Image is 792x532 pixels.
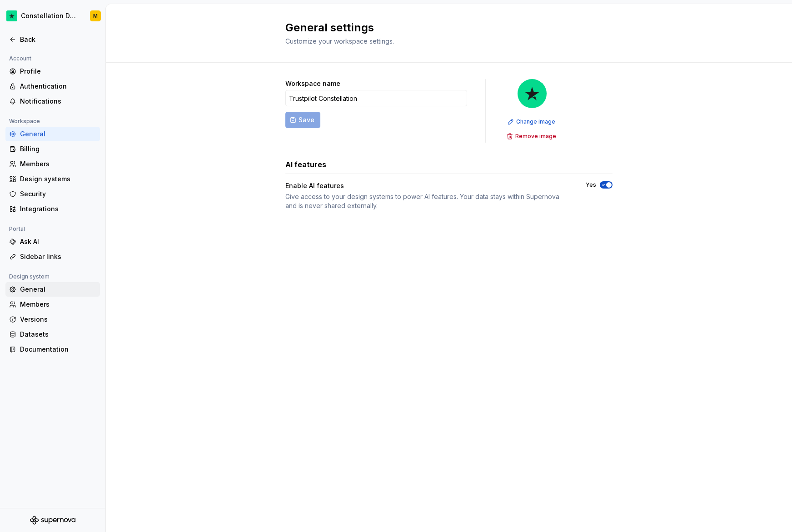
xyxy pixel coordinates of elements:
a: General [5,282,100,297]
svg: Supernova Logo [30,516,75,525]
a: Sidebar links [5,249,100,264]
img: d602db7a-5e75-4dfe-a0a4-4b8163c7bad2.png [6,10,17,21]
a: Design systems [5,172,100,186]
a: Members [5,157,100,171]
a: Profile [5,64,100,79]
a: Members [5,297,100,312]
div: General [20,129,96,139]
a: General [5,127,100,141]
a: Notifications [5,94,100,109]
button: Remove image [504,130,560,143]
a: Datasets [5,327,100,342]
img: d602db7a-5e75-4dfe-a0a4-4b8163c7bad2.png [518,79,547,108]
a: Documentation [5,342,100,357]
div: Integrations [20,204,96,214]
div: Account [5,53,35,64]
div: Ask AI [20,237,96,246]
span: Change image [516,118,555,125]
div: Back [20,35,96,44]
div: Design system [5,271,53,282]
div: Portal [5,224,29,234]
a: Billing [5,142,100,156]
a: Versions [5,312,100,327]
label: Yes [586,181,596,189]
div: Versions [20,315,96,324]
div: Design systems [20,174,96,184]
div: Enable AI features [285,181,569,190]
div: Profile [20,67,96,76]
h2: General settings [285,20,602,35]
a: Security [5,187,100,201]
a: Back [5,32,100,47]
div: Notifications [20,97,96,106]
div: Members [20,300,96,309]
span: Remove image [515,133,556,140]
span: Customize your workspace settings. [285,37,394,45]
div: Billing [20,144,96,154]
button: Change image [505,115,559,128]
div: Documentation [20,345,96,354]
div: Members [20,159,96,169]
div: Authentication [20,82,96,91]
div: Security [20,189,96,199]
button: Constellation Design SystemM [2,6,104,26]
div: Sidebar links [20,252,96,261]
div: Workspace [5,116,44,127]
a: Ask AI [5,234,100,249]
div: Constellation Design System [21,11,79,20]
div: Datasets [20,330,96,339]
div: Give access to your design systems to power AI features. Your data stays within Supernova and is ... [285,192,569,210]
div: M [93,12,98,20]
a: Authentication [5,79,100,94]
label: Workspace name [285,79,340,88]
div: General [20,285,96,294]
h3: AI features [285,159,326,170]
a: Integrations [5,202,100,216]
